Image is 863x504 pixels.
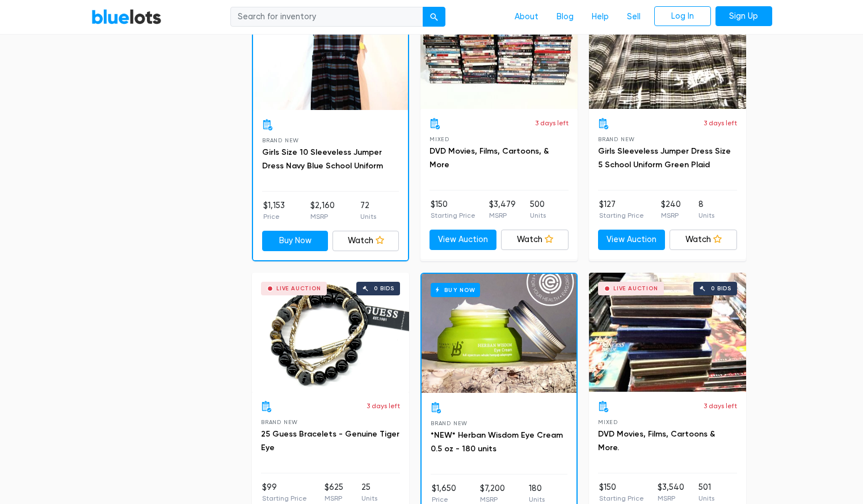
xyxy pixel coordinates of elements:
p: Starting Price [431,210,475,221]
li: $127 [599,198,644,221]
p: Starting Price [599,493,644,503]
a: View Auction [598,230,666,250]
h6: Buy Now [431,283,480,297]
a: *NEW* Herban Wisdom Eye Cream 0.5 oz - 180 units [431,430,563,454]
p: Units [698,493,714,503]
a: DVD Movies, Films, Cartoons, & More [430,146,549,170]
li: 500 [530,198,546,221]
span: Mixed [430,136,449,142]
li: $3,479 [489,198,516,221]
div: 0 bids [711,286,731,291]
a: Girls Sleeveless Jumper Dress Size 5 School Uniform Green Plaid [598,146,731,170]
a: View Auction [430,230,497,250]
p: MSRP [310,211,335,222]
li: $1,153 [263,200,285,222]
a: BlueLots [91,9,162,25]
li: $625 [325,481,343,504]
span: Mixed [598,419,618,425]
li: 501 [698,481,714,504]
li: 72 [360,200,376,222]
span: Brand New [431,420,468,426]
a: Watch [501,230,569,250]
li: $150 [431,198,475,221]
p: MSRP [658,493,684,503]
a: Buy Now [422,274,576,393]
p: Units [361,493,377,503]
div: Live Auction [613,286,658,291]
div: Live Auction [276,286,321,291]
p: MSRP [325,493,343,503]
a: DVD Movies, Films, Cartoons & More. [598,429,715,452]
li: 25 [361,481,377,504]
a: Girls Size 10 Sleeveless Jumper Dress Navy Blue School Uniform [262,147,383,171]
p: 3 days left [367,401,400,411]
input: Search for inventory [230,7,423,27]
a: Live Auction 0 bids [589,273,746,392]
span: Brand New [261,419,298,425]
li: $150 [599,481,644,504]
li: $2,160 [310,200,335,222]
a: Watch [332,231,399,251]
a: Help [583,6,618,28]
p: 3 days left [704,401,737,411]
a: Sell [618,6,650,28]
p: Starting Price [262,493,307,503]
p: 3 days left [704,118,737,128]
li: $3,540 [658,481,684,504]
a: Blog [548,6,583,28]
a: 25 Guess Bracelets - Genuine Tiger Eye [261,429,399,452]
span: Brand New [598,136,635,142]
p: MSRP [661,210,681,221]
p: Units [530,210,546,221]
a: Log In [654,6,711,27]
p: Price [263,211,285,222]
li: $240 [661,198,681,221]
div: 0 bids [374,286,394,291]
a: About [506,6,548,28]
li: $99 [262,481,307,504]
p: Units [698,210,714,221]
p: MSRP [489,210,516,221]
p: Starting Price [599,210,644,221]
span: Brand New [262,137,299,143]
a: Watch [670,230,737,250]
li: 8 [698,198,714,221]
p: Units [360,211,376,222]
a: Buy Now [262,231,329,251]
p: 3 days left [535,118,569,128]
a: Sign Up [715,6,772,27]
a: Live Auction 0 bids [252,273,409,392]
